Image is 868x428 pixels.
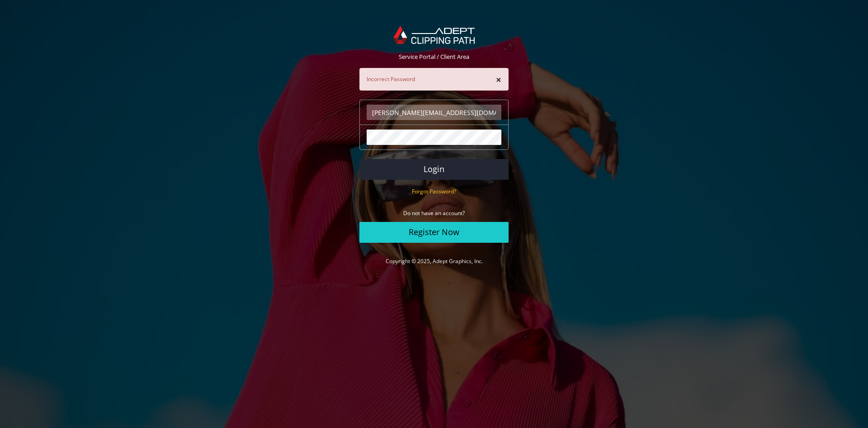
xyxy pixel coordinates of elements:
a: Register Now [359,222,509,243]
img: Adept Graphics [393,26,474,44]
small: Do not have an account? [403,209,465,217]
a: Forgot Password? [412,187,456,195]
button: × [496,75,501,85]
input: Email Address [367,105,501,120]
div: Incorrect Password [359,68,509,91]
span: Service Portal / Client Area [399,53,469,61]
a: Copyright © 2025, Adept Graphics, Inc. [386,257,483,265]
button: Login [359,159,509,180]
